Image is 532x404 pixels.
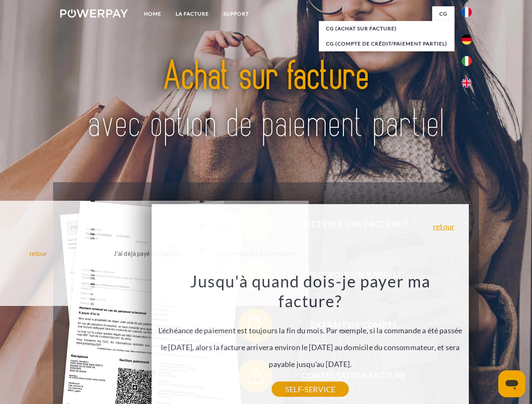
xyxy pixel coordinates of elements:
[462,78,472,88] img: en
[498,370,525,397] iframe: Bouton de lancement de la fenêtre de messagerie
[462,35,472,45] img: de
[432,6,454,21] a: CG
[60,9,128,18] img: logo-powerpay-white.svg
[319,36,454,51] a: CG (Compte de crédit/paiement partiel)
[168,6,216,21] a: LA FACTURE
[137,6,168,21] a: Home
[157,271,464,389] div: L'échéance de paiement est toujours la fin du mois. Par exemple, si la commande a été passée le [...
[462,56,472,66] img: it
[157,271,464,311] h3: Jusqu'à quand dois-je payer ma facture?
[462,7,472,17] img: fr
[272,382,349,397] a: SELF-SERVICE
[319,21,454,36] a: CG (achat sur facture)
[216,6,256,21] a: Support
[80,40,452,161] img: title-powerpay_fr.svg
[433,223,454,230] a: retour
[100,247,195,259] div: J'ai déjà payé ma facture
